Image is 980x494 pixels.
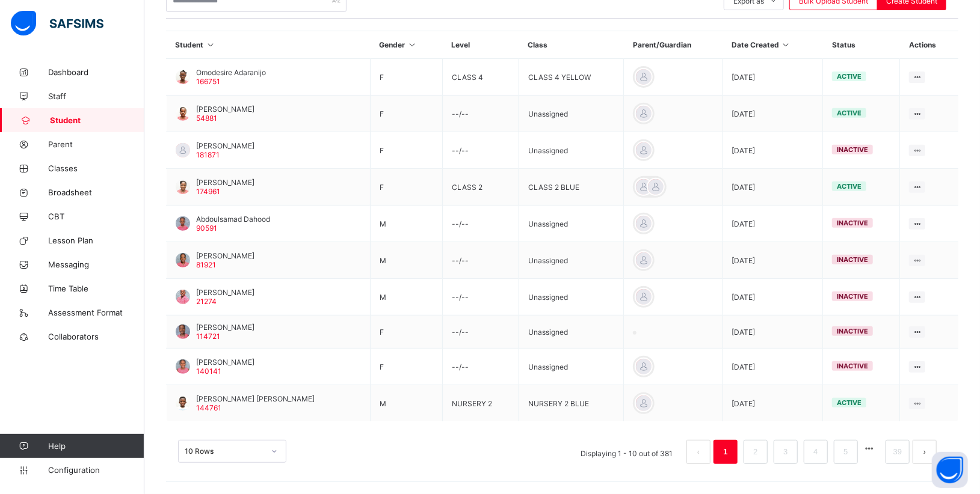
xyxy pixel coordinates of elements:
span: [PERSON_NAME] [196,105,254,114]
td: Unassigned [519,132,624,169]
div: 10 Rows [185,447,264,456]
span: 174961 [196,187,220,196]
span: Help [48,441,144,451]
button: next page [913,440,937,464]
span: active [837,182,861,191]
td: --/-- [443,96,519,132]
a: 1 [720,444,731,460]
td: --/-- [443,279,519,316]
td: F [370,169,442,206]
span: CBT [48,212,144,221]
span: active [837,109,861,117]
td: Unassigned [519,316,624,349]
i: Sort in Ascending Order [206,40,216,49]
td: [DATE] [723,279,823,316]
td: Unassigned [519,279,624,316]
th: Class [519,31,624,59]
td: M [370,206,442,242]
span: 54881 [196,114,217,123]
td: CLASS 4 YELLOW [519,59,624,96]
td: M [370,385,442,422]
td: [DATE] [723,385,823,422]
span: Abdoulsamad Dahood [196,215,270,224]
button: Open asap [932,452,968,488]
span: active [837,398,861,407]
span: inactive [837,145,868,154]
td: CLASS 2 [443,169,519,206]
td: M [370,242,442,279]
span: 90591 [196,224,217,233]
td: F [370,132,442,169]
td: --/-- [443,349,519,385]
th: Actions [900,31,958,59]
span: Time Table [48,284,144,293]
span: Assessment Format [48,308,144,317]
th: Parent/Guardian [624,31,723,59]
td: F [370,349,442,385]
li: 2 [744,440,768,464]
li: 1 [713,440,738,464]
li: 3 [774,440,798,464]
th: Student [167,31,371,59]
td: F [370,316,442,349]
span: inactive [837,362,868,370]
li: 39 [886,440,910,464]
span: 21274 [196,297,217,306]
a: 4 [810,444,821,460]
td: Unassigned [519,349,624,385]
td: [DATE] [723,96,823,132]
span: 81921 [196,260,216,269]
li: 上一页 [686,440,710,464]
td: --/-- [443,316,519,349]
span: 166751 [196,77,220,86]
img: safsims [11,11,103,36]
i: Sort in Ascending Order [407,40,417,49]
span: inactive [837,219,868,227]
td: [DATE] [723,349,823,385]
td: CLASS 2 BLUE [519,169,624,206]
li: 4 [804,440,828,464]
li: 向后 5 页 [861,440,878,457]
td: [DATE] [723,59,823,96]
a: 2 [750,444,761,460]
td: Unassigned [519,242,624,279]
td: F [370,59,442,96]
th: Date Created [723,31,823,59]
td: CLASS 4 [443,59,519,96]
th: Status [823,31,900,59]
span: Collaborators [48,332,144,341]
td: NURSERY 2 BLUE [519,385,624,422]
span: Messaging [48,260,144,269]
li: 下一页 [913,440,937,464]
span: 181871 [196,150,220,159]
span: active [837,72,861,81]
span: inactive [837,255,868,264]
td: [DATE] [723,242,823,279]
span: Parent [48,139,144,149]
i: Sort in Ascending Order [781,40,791,49]
span: [PERSON_NAME] [PERSON_NAME] [196,394,315,403]
span: Staff [48,91,144,101]
td: [DATE] [723,132,823,169]
li: Displaying 1 - 10 out of 381 [572,440,682,464]
td: --/-- [443,242,519,279]
span: Classes [48,163,144,173]
span: 144761 [196,403,221,412]
span: [PERSON_NAME] [196,288,254,297]
span: Dashboard [48,67,144,77]
span: Student [50,115,144,125]
li: 5 [834,440,858,464]
span: Broadsheet [48,188,144,197]
td: Unassigned [519,206,624,242]
span: 114721 [196,332,220,341]
span: Configuration [48,465,144,475]
span: [PERSON_NAME] [196,178,254,187]
span: [PERSON_NAME] [196,358,254,367]
a: 3 [780,444,791,460]
td: [DATE] [723,169,823,206]
span: Lesson Plan [48,236,144,245]
button: prev page [686,440,710,464]
td: [DATE] [723,316,823,349]
span: inactive [837,327,868,335]
a: 5 [840,444,851,460]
